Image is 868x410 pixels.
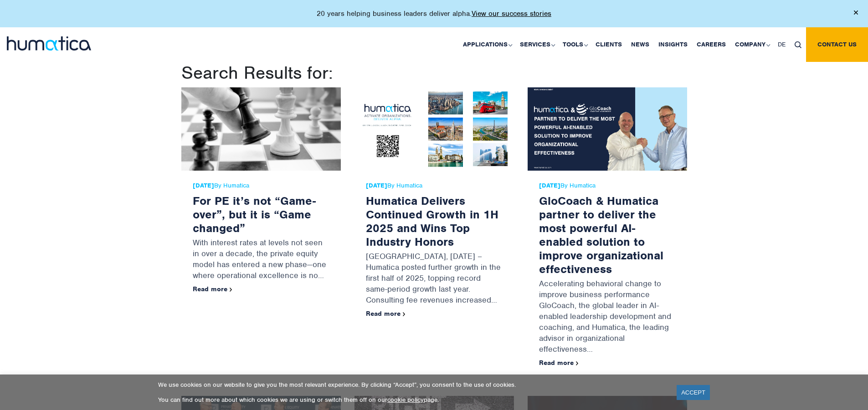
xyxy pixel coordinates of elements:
strong: [DATE] [539,182,560,189]
p: With interest rates at levels not seen in over a decade, the private equity model has entered a n... [193,235,329,285]
a: Contact us [806,27,868,62]
p: We use cookies on our website to give you the most relevant experience. By clicking “Accept”, you... [158,381,665,389]
img: arrowicon [403,312,406,316]
a: For PE it’s not “Game-over”, but it is “Game changed” [193,193,316,235]
span: By Humatica [366,182,503,189]
img: arrowicon [230,288,232,292]
a: News [627,27,654,62]
img: logo [7,36,91,51]
a: View our success stories [472,9,551,18]
strong: [DATE] [366,182,387,189]
a: Company [730,27,773,62]
p: You can find out more about which cookies we are using or switch them off on our page. [158,396,665,404]
a: Tools [558,27,591,62]
p: 20 years helping business leaders deliver alpha. [317,9,551,18]
a: cookie policy [387,396,424,404]
a: Clients [591,27,627,62]
p: Accelerating behavioral change to improve business performance GloCoach, the global leader in AI-... [539,276,676,359]
a: Read more [539,359,579,367]
a: Insights [654,27,692,62]
span: By Humatica [193,182,329,189]
a: Applications [458,27,515,62]
strong: [DATE] [193,182,214,189]
a: Read more [193,285,232,293]
span: By Humatica [539,182,676,189]
p: [GEOGRAPHIC_DATA], [DATE] – Humatica posted further growth in the first half of 2025, topping rec... [366,248,503,310]
img: For PE it’s not “Game-over”, but it is “Game changed” [181,87,341,171]
img: search_icon [795,41,801,48]
span: DE [778,40,786,48]
img: Humatica Delivers Continued Growth in 1H 2025 and Wins Top Industry Honors [354,87,514,171]
a: Read more [366,309,406,318]
a: DE [773,27,790,62]
h1: Search Results for: [181,62,687,84]
img: GloCoach & Humatica partner to deliver the most powerful AI-enabled solution to improve organizat... [528,87,687,171]
a: ACCEPT [677,385,710,400]
img: arrowicon [576,361,579,365]
a: Humatica Delivers Continued Growth in 1H 2025 and Wins Top Industry Honors [366,193,498,249]
a: Services [515,27,558,62]
a: GloCoach & Humatica partner to deliver the most powerful AI-enabled solution to improve organizat... [539,193,663,276]
a: Careers [692,27,730,62]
